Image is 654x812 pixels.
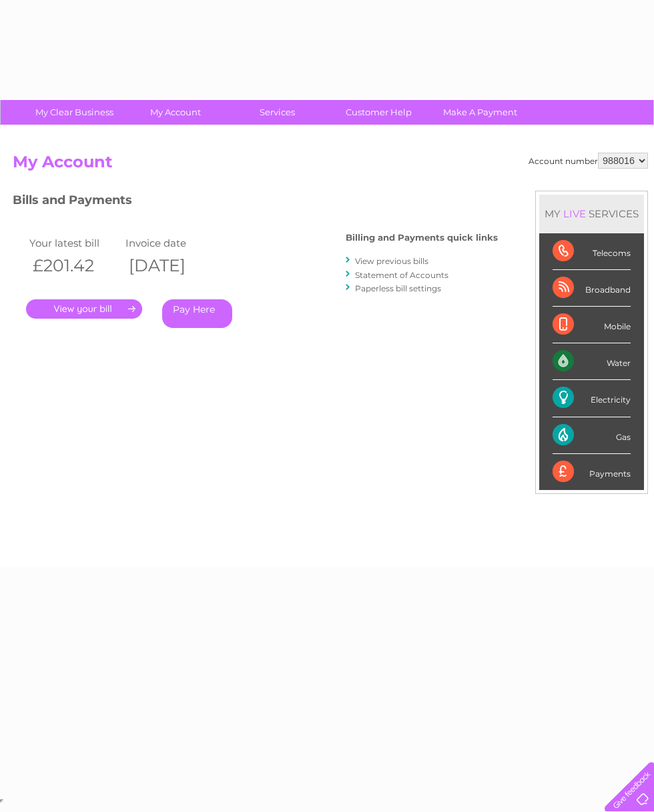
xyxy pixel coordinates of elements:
[553,233,631,270] div: Telecoms
[13,191,498,214] h3: Bills and Payments
[162,299,232,328] a: Pay Here
[355,283,441,293] a: Paperless bill settings
[222,100,332,125] a: Services
[561,207,589,220] div: LIVE
[122,234,218,252] td: Invoice date
[13,153,648,178] h2: My Account
[19,100,129,125] a: My Clear Business
[553,343,631,380] div: Water
[26,299,142,319] a: .
[553,417,631,454] div: Gas
[553,454,631,490] div: Payments
[355,256,428,266] a: View previous bills
[122,252,218,279] th: [DATE]
[553,380,631,417] div: Electricity
[553,307,631,343] div: Mobile
[553,270,631,307] div: Broadband
[539,195,644,233] div: MY SERVICES
[529,153,648,169] div: Account number
[26,234,122,252] td: Your latest bill
[121,100,231,125] a: My Account
[346,233,498,243] h4: Billing and Payments quick links
[425,100,535,125] a: Make A Payment
[355,270,448,280] a: Statement of Accounts
[324,100,434,125] a: Customer Help
[26,252,122,279] th: £201.42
